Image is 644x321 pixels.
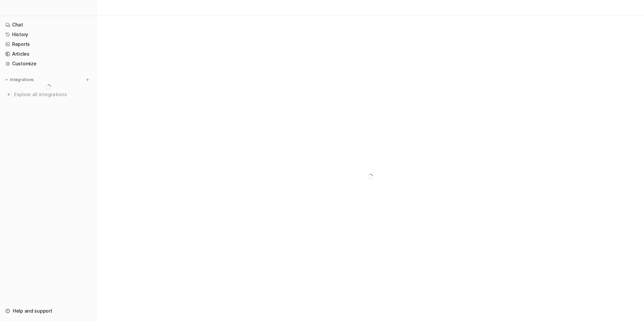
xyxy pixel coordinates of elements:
a: Explore all integrations [3,90,94,99]
a: History [3,30,94,39]
img: expand menu [4,77,9,82]
p: Integrations [10,77,34,82]
button: Integrations [3,76,36,83]
a: Customize [3,59,94,68]
a: Chat [3,20,94,29]
span: Explore all integrations [14,89,91,100]
a: Articles [3,49,94,59]
img: menu_add.svg [85,77,90,82]
img: explore all integrations [5,91,12,98]
a: Help and support [3,306,94,316]
a: Reports [3,40,94,49]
